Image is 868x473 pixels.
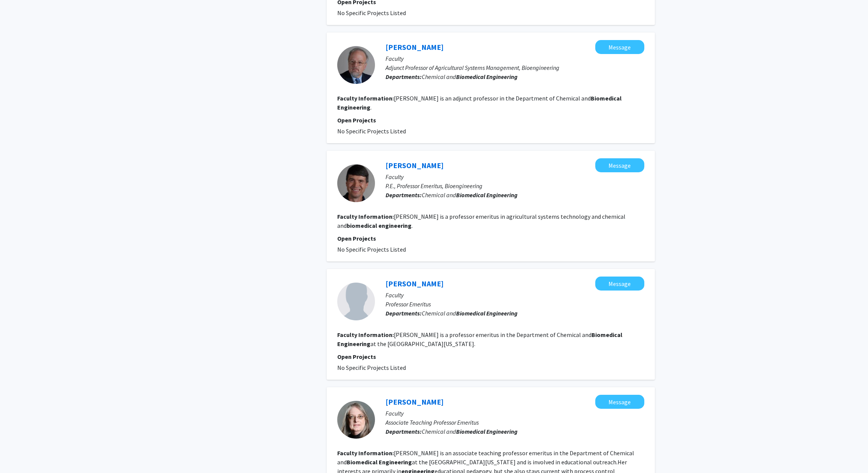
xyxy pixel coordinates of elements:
[337,9,406,17] span: No Specific Projects Listed
[337,234,644,243] p: Open Projects
[422,309,518,317] span: Chemical and
[486,428,518,435] b: Engineering
[486,309,518,317] b: Engineering
[386,181,644,190] p: P.E., Professor Emeritus, Bioengineering
[379,458,412,466] b: Engineering
[386,397,444,407] a: [PERSON_NAME]
[456,309,485,317] b: Biomedical
[337,116,644,125] p: Open Projects
[386,172,644,181] p: Faculty
[337,340,370,348] b: Engineering
[456,73,485,80] b: Biomedical
[378,222,412,229] b: engineering
[386,300,644,309] p: Professor Emeritus
[591,94,622,102] b: Biomedical
[386,418,644,427] p: Associate Teaching Professor Emeritus
[456,191,485,199] b: Biomedical
[337,94,394,102] b: Faculty Information:
[337,94,622,111] fg-read-more: [PERSON_NAME] is an adjunct professor in the Department of Chemical and .
[486,191,518,199] b: Engineering
[337,104,370,111] b: Engineering
[595,158,644,172] button: Message Allen Thompson
[422,73,518,80] span: Chemical and
[386,191,422,199] b: Departments:
[347,458,378,466] b: Biomedical
[386,309,422,317] b: Departments:
[337,213,625,229] fg-read-more: [PERSON_NAME] is a professor emeritus in agricultural systems technology and chemical and .
[347,222,377,229] b: biomedical
[386,279,444,288] a: [PERSON_NAME]
[386,161,444,170] a: [PERSON_NAME]
[422,428,518,435] span: Chemical and
[337,246,406,253] span: No Specific Projects Listed
[337,449,394,457] b: Faculty Information:
[591,331,622,339] b: Biomedical
[595,277,644,291] button: Message Tushar Ghosh
[337,352,644,361] p: Open Projects
[337,331,394,339] b: Faculty Information:
[386,63,644,72] p: Adjunct Professor of Agricultural Systems Management, Bioengineering
[386,54,644,63] p: Faculty
[486,73,518,80] b: Engineering
[595,40,644,54] button: Message Kenneth Sudduth
[456,428,485,435] b: Biomedical
[337,364,406,371] span: No Specific Projects Listed
[386,409,644,418] p: Faculty
[337,331,622,348] fg-read-more: [PERSON_NAME] is a professor emeritus in the Department of Chemical and at the [GEOGRAPHIC_DATA][...
[422,191,518,199] span: Chemical and
[337,213,394,220] b: Faculty Information:
[386,42,444,52] a: [PERSON_NAME]
[337,127,406,135] span: No Specific Projects Listed
[6,439,32,467] iframe: Chat
[386,428,422,435] b: Departments:
[595,395,644,409] button: Message Mary Myers
[386,73,422,80] b: Departments:
[386,291,644,300] p: Faculty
